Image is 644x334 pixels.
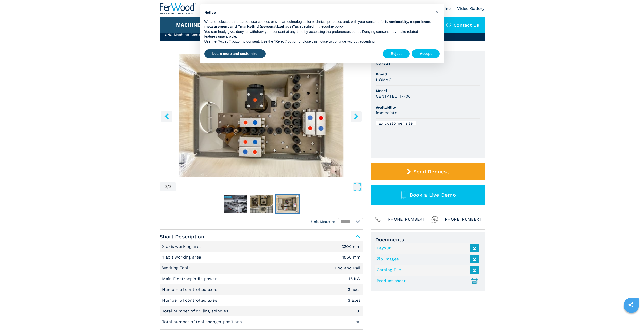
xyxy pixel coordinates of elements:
button: right-button [351,111,362,122]
p: We and selected third parties use cookies or similar technologies for technical purposes and, wit... [204,19,432,29]
button: Send Request [371,163,485,180]
span: 3 [165,185,167,189]
span: 3 [169,185,171,189]
span: Send Request [413,169,449,175]
span: Availability [376,105,480,110]
img: Whatsapp [431,216,438,223]
p: You can freely give, deny, or withdraw your consent at any time by accessing the preferences pane... [204,29,432,39]
p: Total number of tool changer positions [162,319,243,325]
button: Book a Live Demo [371,185,485,205]
a: Product sheet [377,277,476,285]
div: Ex customer site [376,121,416,125]
a: Catalog File [377,266,476,274]
img: 37ced464391e4e9fb269dfaf2d1b2578 [224,195,247,213]
a: Video Gallery [457,6,484,11]
button: Go to Slide 3 [275,194,300,214]
p: Total number of drilling spindles [162,308,230,314]
a: Zip Images [377,255,476,263]
em: 15 KW [349,277,360,281]
em: 3 axes [348,298,361,302]
a: Layout [377,244,476,252]
em: 10 [356,320,361,324]
h2: Notice [204,10,432,15]
em: 31 [357,309,361,313]
p: Y axis working area [162,254,203,260]
p: Working Table [162,265,192,271]
img: Ferwood [160,3,196,14]
button: Accept [412,49,440,58]
span: [PHONE_NUMBER] [443,216,481,223]
em: 3200 mm [342,245,361,249]
h2: CNC Machine Centres With Pod And Rail [165,32,252,37]
span: Model [376,88,480,93]
span: Book a Live Demo [410,192,456,198]
em: 3 axes [348,287,361,292]
img: Phone [374,216,382,223]
em: Unit Measure [311,219,335,224]
button: Open Fullscreen [177,182,362,191]
p: X axis working area [162,244,203,249]
h3: HOMAG [376,77,392,83]
em: Pod and Rail [335,266,361,270]
button: Learn more and customize [204,49,266,58]
button: Close this notice [433,8,441,16]
div: Go to Slide 3 [160,54,363,177]
p: Use the “Accept” button to consent. Use the “Reject” button or close this notice to continue with... [204,39,432,44]
h3: CENTATEQ T-700 [376,93,411,99]
button: Go to Slide 2 [249,194,274,214]
img: CNC Machine Centres With Pod And Rail HOMAG CENTATEQ T-700 [160,54,363,177]
img: 10f1c9f45b89e0ba9de0ec94874fb202 [276,195,299,213]
div: Short Description [160,241,363,327]
button: Go to Slide 1 [223,194,248,214]
div: Contact us [441,17,485,33]
a: sharethis [624,298,637,311]
iframe: Chat [622,311,640,330]
span: Brand [376,72,480,77]
span: × [436,9,439,15]
span: Short Description [160,232,363,241]
p: Number of controlled axes [162,298,219,303]
nav: Thumbnail Navigation [160,194,363,214]
h3: immediate [376,110,397,116]
p: Main Electrospindle power [162,276,218,282]
a: cookie policy [323,24,343,28]
img: Contact us [446,22,451,27]
button: left-button [161,111,172,122]
button: Machines [176,22,204,28]
em: 1850 mm [342,255,361,259]
strong: functionality, experience, measurement and “marketing (personalized ads)” [204,20,432,29]
span: / [167,185,169,189]
button: Reject [383,49,410,58]
p: Number of controlled axes [162,287,219,292]
span: Documents [375,237,480,243]
span: [PHONE_NUMBER] [387,216,424,223]
img: 6781de618f4ea2a9124c1d9a9049703c [250,195,273,213]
